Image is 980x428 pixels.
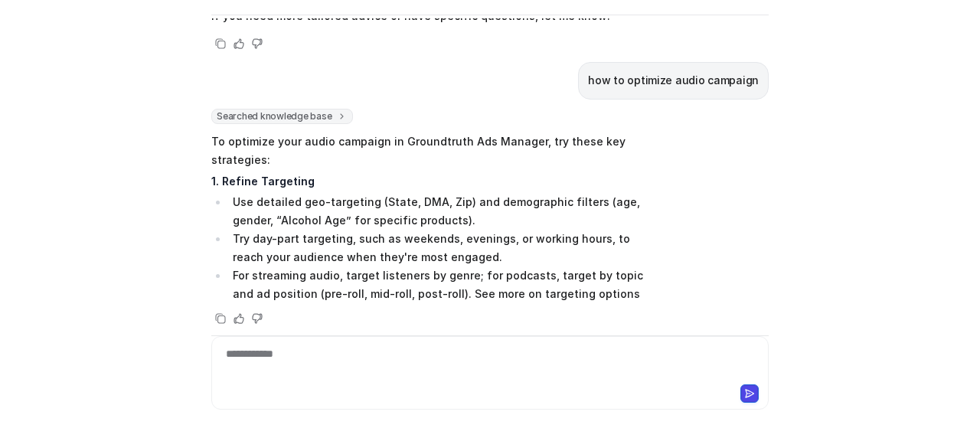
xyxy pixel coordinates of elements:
span: Searched knowledge base [211,109,353,124]
strong: 1. Refine Targeting [211,175,315,188]
li: For streaming audio, target listeners by genre; for podcasts, target by topic and ad position (pr... [228,266,659,303]
li: Use detailed geo-targeting (State, DMA, Zip) and demographic filters (age, gender, “Alcohol Age” ... [228,193,659,230]
p: To optimize your audio campaign in Groundtruth Ads Manager, try these key strategies: [211,132,659,169]
p: how to optimize audio campaign [588,71,759,90]
li: Try day-part targeting, such as weekends, evenings, or working hours, to reach your audience when... [228,230,659,266]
